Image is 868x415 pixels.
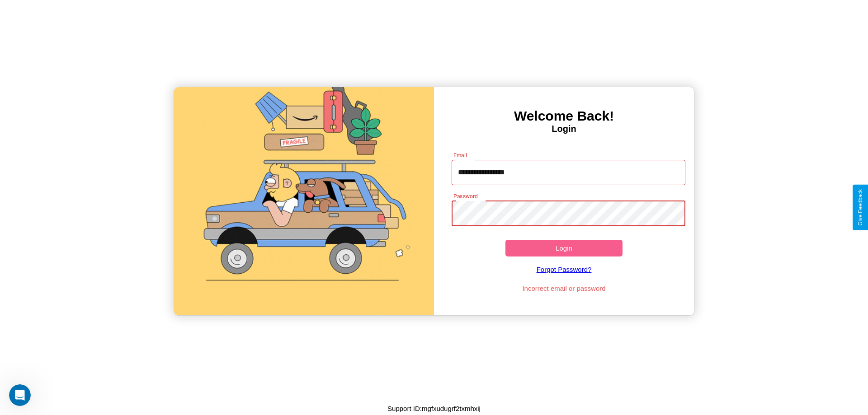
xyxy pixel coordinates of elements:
a: Forgot Password? [447,256,681,282]
h4: Login [434,124,694,134]
label: Password [453,192,477,200]
iframe: Intercom live chat [9,384,31,406]
label: Email [453,151,467,159]
p: Support ID: mgfxudugrf2txmhxij [387,402,481,415]
p: Incorrect email or password [447,282,681,294]
div: Give Feedback [857,189,863,226]
img: gif [174,87,434,315]
button: Login [505,240,623,256]
h3: Welcome Back! [434,108,694,124]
